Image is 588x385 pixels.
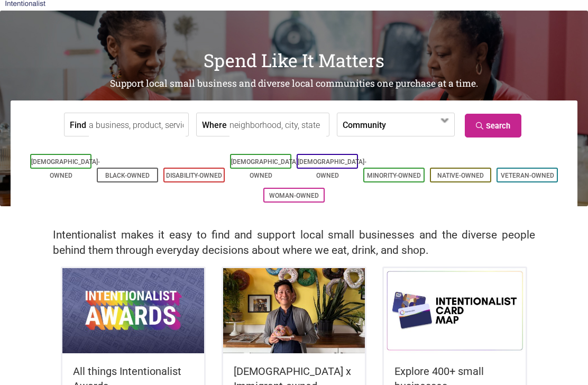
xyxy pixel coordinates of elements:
label: Community [343,113,386,136]
a: Disability-Owned [166,172,222,179]
img: King Donuts - Hong Chhuor [223,268,365,353]
a: [DEMOGRAPHIC_DATA]-Owned [31,158,100,179]
label: Where [202,113,227,136]
label: Find [70,113,86,136]
input: a business, product, service [89,113,186,137]
a: Search [465,114,521,137]
a: Minority-Owned [367,172,421,179]
a: [DEMOGRAPHIC_DATA]-Owned [298,158,366,179]
a: Woman-Owned [269,192,319,199]
img: Intentionalist Card Map [384,268,526,353]
img: Intentionalist Awards [62,268,204,353]
a: Black-Owned [105,172,150,179]
a: [DEMOGRAPHIC_DATA]-Owned [231,158,300,179]
h2: Intentionalist makes it easy to find and support local small businesses and the diverse people be... [53,227,535,258]
input: neighborhood, city, state [229,113,326,137]
a: Veteran-Owned [501,172,554,179]
a: Native-Owned [437,172,484,179]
